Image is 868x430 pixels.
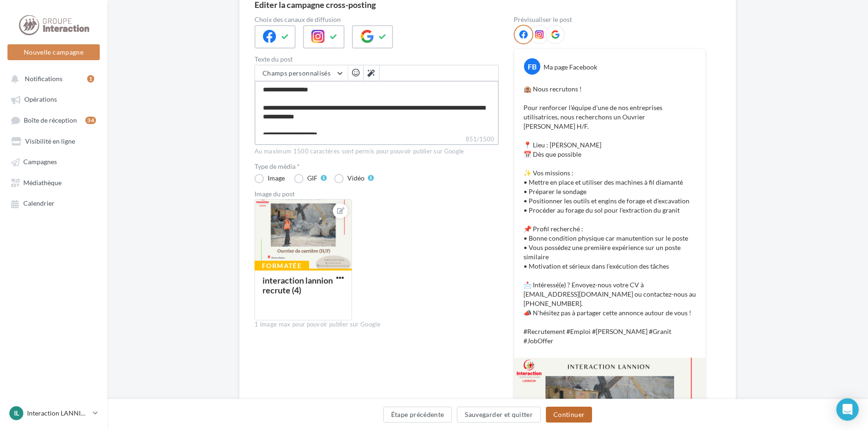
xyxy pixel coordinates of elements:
div: 34 [85,117,96,124]
a: Calendrier [6,194,102,211]
div: Open Intercom Messenger [836,398,859,421]
span: IL [14,409,19,418]
a: Campagnes [6,153,102,170]
div: Image [268,175,285,181]
p: 🏨 Nous recrutons ! Pour renforcer l'équipe d'une de nos entreprises utilisatrices, nous rechercho... [524,84,696,346]
span: Visibilité en ligne [25,137,75,145]
span: Médiathèque [23,179,62,187]
div: Formatée [255,261,309,271]
span: Champs personnalisés [262,69,331,77]
div: Ma page Facebook [544,62,597,72]
button: Notifications 1 [6,70,98,87]
div: FB [524,58,540,75]
div: 1 [87,75,94,83]
div: Vidéo [347,175,365,181]
div: Editer la campagne cross-posting [255,0,376,9]
span: Boîte de réception [24,116,77,124]
span: Notifications [25,75,62,83]
a: Médiathèque [6,174,102,191]
div: Prévisualiser le post [514,16,706,23]
span: Opérations [24,96,57,104]
div: Au maximum 1500 caractères sont permis pour pouvoir publier sur Google [255,147,499,156]
a: Boîte de réception34 [6,111,102,129]
button: Étape précédente [383,407,452,423]
a: Visibilité en ligne [6,132,102,149]
div: interaction lannion recrute (4) [262,275,333,295]
button: Continuer [546,407,592,423]
span: Campagnes [23,158,57,166]
p: Interaction LANNION [27,409,89,418]
label: Type de média * [255,163,499,170]
div: GIF [307,175,317,181]
label: 851/1500 [255,134,499,145]
div: Image du post [255,191,499,197]
label: Choix des canaux de diffusion [255,16,499,23]
span: Calendrier [23,200,55,208]
label: Texte du post [255,56,499,62]
button: Champs personnalisés [255,65,348,81]
button: Sauvegarder et quitter [457,407,541,423]
div: 1 image max pour pouvoir publier sur Google [255,320,499,329]
button: Nouvelle campagne [7,44,100,60]
a: Opérations [6,90,102,107]
a: IL Interaction LANNION [7,404,100,422]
